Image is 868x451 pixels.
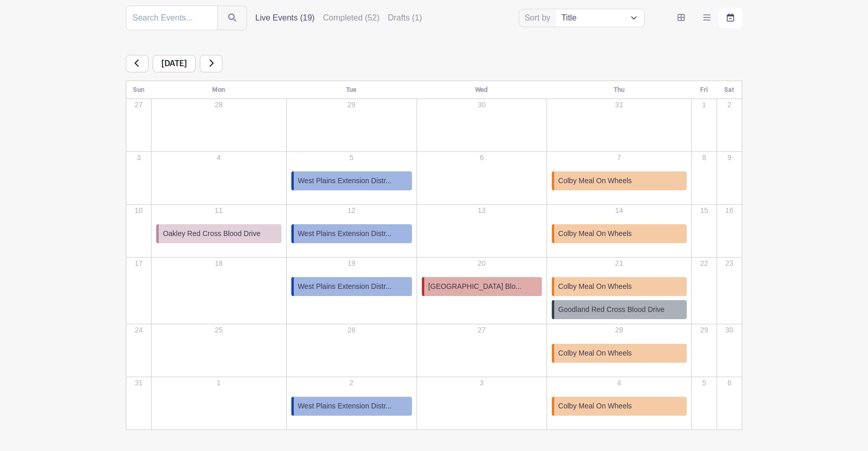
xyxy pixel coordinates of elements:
p: 12 [287,205,416,216]
p: 3 [127,152,150,163]
p: 26 [287,325,416,336]
span: Colby Meal On Wheels [558,228,632,239]
th: Wed [417,81,546,99]
p: 11 [152,205,285,216]
span: Colby Meal On Wheels [558,401,632,411]
p: 30 [718,325,741,336]
p: 31 [548,100,691,110]
a: West Plains Extension Distr... [291,277,412,296]
span: Oakley Red Cross Blood Drive [163,228,260,239]
a: [GEOGRAPHIC_DATA] Blo... [422,277,542,296]
p: 2 [287,378,416,388]
a: Oakley Red Cross Blood Drive [156,224,281,243]
p: 13 [418,205,546,216]
th: Sat [716,81,742,99]
p: 9 [718,152,741,163]
p: 24 [127,325,150,336]
a: Colby Meal On Wheels [552,344,687,363]
p: 10 [127,205,150,216]
p: 29 [692,325,716,336]
p: 28 [152,100,285,110]
p: 28 [548,325,691,336]
label: Drafts (1) [388,12,422,24]
p: 7 [548,152,691,163]
p: 4 [152,152,285,163]
span: West Plains Extension Distr... [298,401,392,411]
th: Thu [546,81,691,99]
label: Live Events (19) [255,12,315,24]
p: 4 [548,378,691,388]
p: 20 [418,258,546,269]
a: West Plains Extension Distr... [291,224,412,243]
span: Colby Meal On Wheels [558,348,632,359]
span: West Plains Extension Distr... [298,281,392,292]
p: 30 [418,100,546,110]
p: 27 [127,100,150,110]
p: 1 [692,100,716,110]
p: 14 [548,205,691,216]
p: 3 [418,378,546,388]
p: 15 [692,205,716,216]
a: West Plains Extension Distr... [291,171,412,190]
a: Colby Meal On Wheels [552,277,687,296]
p: 6 [718,378,741,388]
p: 31 [127,378,150,388]
p: 16 [718,205,741,216]
div: filters [255,12,422,24]
p: 21 [548,258,691,269]
span: Goodland Red Cross Blood Drive [558,304,665,315]
p: 25 [152,325,285,336]
label: Sort by [524,12,554,24]
a: West Plains Extension Distr... [291,397,412,416]
a: Colby Meal On Wheels [552,397,687,416]
input: Search Events... [126,6,218,30]
p: 22 [692,258,716,269]
span: West Plains Extension Distr... [298,175,392,186]
p: 17 [127,258,150,269]
p: 19 [287,258,416,269]
p: 29 [287,100,416,110]
p: 5 [692,378,716,388]
p: 18 [152,258,285,269]
p: 27 [418,325,546,336]
span: Colby Meal On Wheels [558,175,632,186]
span: Colby Meal On Wheels [558,281,632,292]
span: [GEOGRAPHIC_DATA] Blo... [428,281,522,292]
p: 5 [287,152,416,163]
p: 2 [718,100,741,110]
label: Completed (52) [323,12,380,24]
span: [DATE] [153,55,196,72]
a: Colby Meal On Wheels [552,171,687,190]
span: West Plains Extension Distr... [298,228,392,239]
div: order and view [669,8,742,28]
p: 8 [692,152,716,163]
th: Sun [126,81,152,99]
p: 23 [718,258,741,269]
a: Goodland Red Cross Blood Drive [552,300,687,319]
p: 6 [418,152,546,163]
th: Fri [691,81,716,99]
th: Tue [286,81,417,99]
p: 1 [152,378,285,388]
a: Colby Meal On Wheels [552,224,687,243]
th: Mon [152,81,286,99]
